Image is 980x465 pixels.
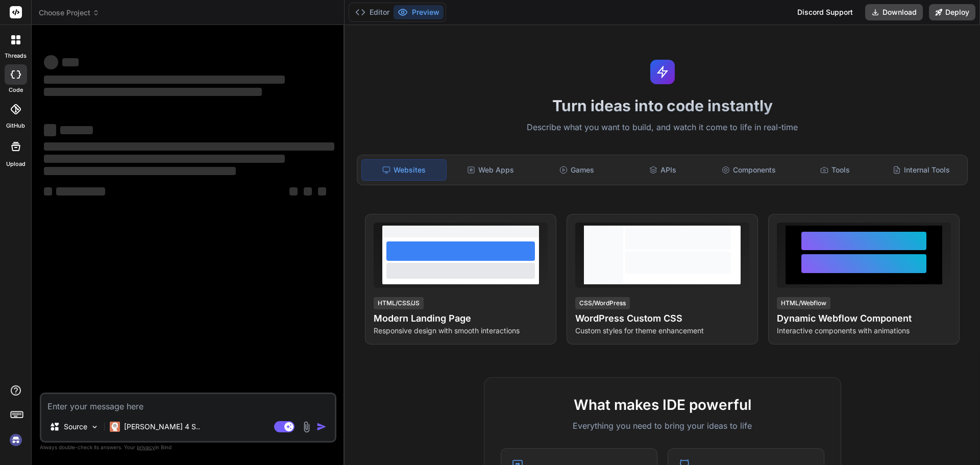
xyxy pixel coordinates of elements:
[374,297,424,309] div: HTML/CSS/JS
[879,159,963,181] div: Internal Tools
[44,88,262,96] span: ‌
[39,8,100,18] span: Choose Project
[318,187,326,195] span: ‌
[9,86,23,94] label: code
[44,155,285,163] span: ‌
[44,55,58,69] span: ‌
[777,297,830,309] div: HTML/Webflow
[44,124,56,136] span: ‌
[304,187,312,195] span: ‌
[6,121,25,130] label: GitHub
[707,159,791,181] div: Components
[6,160,26,168] label: Upload
[535,159,619,181] div: Games
[865,4,923,20] button: Download
[361,159,447,181] div: Websites
[5,52,27,60] label: threads
[621,159,705,181] div: APIs
[449,159,533,181] div: Web Apps
[501,394,824,415] h2: What makes IDE powerful
[7,431,24,449] img: signin
[64,422,87,432] p: Source
[374,311,548,326] h4: Modern Landing Page
[777,326,951,336] p: Interactive components with animations
[394,5,444,19] button: Preview
[62,58,79,66] span: ‌
[124,422,200,432] p: [PERSON_NAME] 4 S..
[793,159,877,181] div: Tools
[56,187,105,195] span: ‌
[90,423,99,431] img: Pick Models
[575,297,630,309] div: CSS/WordPress
[44,167,236,175] span: ‌
[929,4,975,20] button: Deploy
[575,326,749,336] p: Custom styles for theme enhancement
[777,311,951,326] h4: Dynamic Webflow Component
[374,326,548,336] p: Responsive design with smooth interactions
[110,422,120,432] img: Claude 4 Sonnet
[351,5,394,19] button: Editor
[351,121,974,134] p: Describe what you want to build, and watch it come to life in real-time
[351,96,974,115] h1: Turn ideas into code instantly
[44,76,285,84] span: ‌
[501,420,824,432] p: Everything you need to bring your ideas to life
[289,187,298,195] span: ‌
[791,4,859,20] div: Discord Support
[301,421,312,433] img: attachment
[137,444,155,450] span: privacy
[60,126,93,134] span: ‌
[44,142,334,151] span: ‌
[44,187,52,195] span: ‌
[575,311,749,326] h4: WordPress Custom CSS
[40,443,336,452] p: Always double-check its answers. Your in Bind
[316,422,327,432] img: icon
